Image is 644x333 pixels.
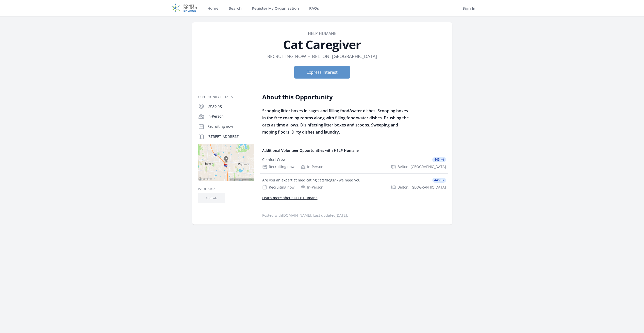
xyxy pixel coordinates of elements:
div: Recruiting now [262,164,294,169]
strong: Scooping litter boxes in cages and filling food/water dishes. Scooping boxes in the free roaming ... [262,108,409,135]
button: Express Interest [294,66,350,79]
a: HELP Humane [308,31,336,36]
a: [DOMAIN_NAME] [282,213,311,218]
div: • [308,53,310,60]
li: Animals [198,193,225,203]
p: Ongoing [207,104,254,109]
dd: Belton, [GEOGRAPHIC_DATA] [312,53,377,60]
h1: Cat Caregiver [198,39,446,51]
a: Comfort Crew 445 mi Recruiting now In-Person Belton, [GEOGRAPHIC_DATA] [260,153,448,173]
span: 445 mi [432,178,446,183]
div: In-Person [301,164,323,169]
span: Belton, [GEOGRAPHIC_DATA] [398,185,446,190]
h3: Opportunity Details [198,95,254,99]
a: Are you an expert at medicating cats/dogs? - we need you! 445 mi Recruiting now In-Person Belton,... [260,174,448,194]
p: [STREET_ADDRESS] [207,134,254,139]
div: Recruiting now [262,185,294,190]
h2: About this Opportunity [262,93,411,101]
span: 445 mi [432,157,446,162]
img: Map [198,144,254,181]
div: Comfort Crew [262,157,286,162]
p: Recruiting now [207,124,254,129]
h4: Additional Volunteer Opportunities with HELP Humane [262,148,446,153]
span: Belton, [GEOGRAPHIC_DATA] [398,164,446,169]
div: Are you an expert at medicating cats/dogs? - we need you! [262,178,361,183]
p: In-Person [207,114,254,119]
a: Learn more about HELP Humane [262,195,318,200]
div: In-Person [301,185,323,190]
p: Posted with . Last updated . [262,213,446,217]
h3: Issue area [198,187,254,191]
abbr: Tue, Sep 9, 2025 3:48 PM [336,213,347,218]
dd: Recruiting now [267,53,306,60]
